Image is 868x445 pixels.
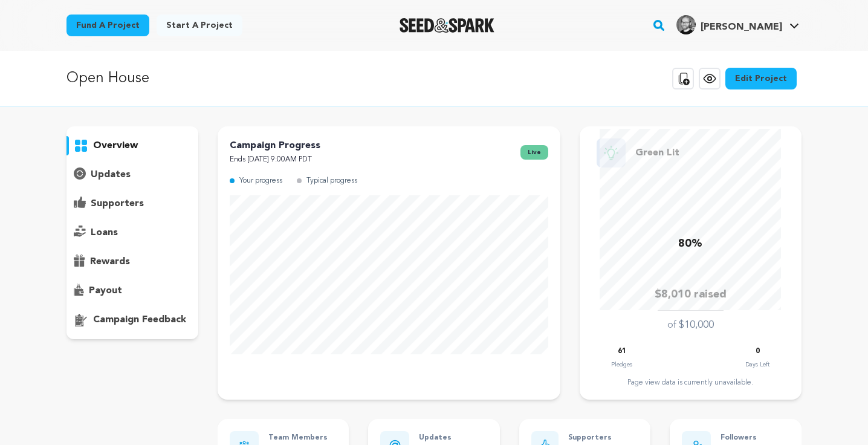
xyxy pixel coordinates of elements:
[674,13,802,34] a: Otto G.'s Profile
[66,310,198,330] button: campaign feedback
[568,431,638,445] p: Supporters
[91,197,144,211] p: supporters
[618,345,626,359] p: 61
[90,255,130,269] p: rewards
[419,431,452,445] p: Updates
[520,145,548,160] span: live
[66,281,198,300] button: payout
[721,431,789,445] p: Followers
[725,68,797,89] a: Edit Project
[230,138,320,153] p: Campaign Progress
[89,284,122,298] p: payout
[230,153,320,167] p: Ends [DATE] 9:00AM PDT
[756,345,760,359] p: 0
[667,318,714,333] p: of $10,000
[157,15,242,36] a: Start a project
[306,174,357,188] p: Typical progress
[268,431,328,445] p: Team Members
[611,359,632,371] p: Pledges
[676,15,782,34] div: Otto G.'s Profile
[400,18,494,33] a: Seed&Spark Homepage
[239,174,282,188] p: Your progress
[400,18,494,33] img: Seed&Spark Logo Dark Mode
[66,223,198,242] button: loans
[93,138,138,153] p: overview
[66,68,149,89] p: Open House
[91,167,131,182] p: updates
[745,359,769,371] p: Days Left
[676,15,696,34] img: cb4394d048e7206d.jpg
[66,165,198,184] button: updates
[91,226,118,240] p: loans
[678,235,702,253] p: 80%
[592,378,789,388] div: Page view data is currently unavailable.
[66,136,198,155] button: overview
[66,15,149,36] a: Fund a project
[674,13,802,38] span: Otto G.'s Profile
[66,194,198,213] button: supporters
[66,252,198,271] button: rewards
[93,313,186,327] p: campaign feedback
[701,22,782,32] span: [PERSON_NAME]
